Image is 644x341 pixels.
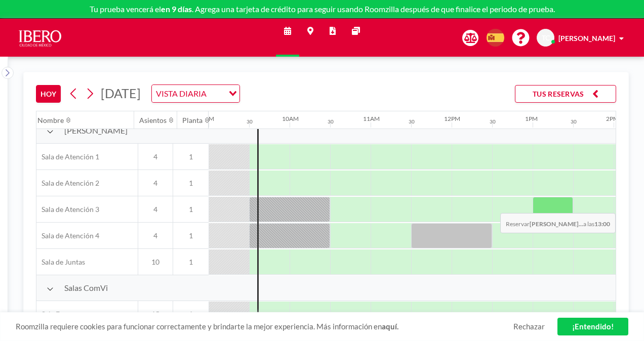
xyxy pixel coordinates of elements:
a: ¡Entendido! [557,318,628,335]
span: [DATE] [101,86,141,101]
span: 1 [173,152,209,161]
span: Sala de Juntas [36,258,85,267]
span: 10 [138,258,173,267]
div: 10AM [282,115,299,122]
span: 15 [138,310,173,319]
span: 4 [138,205,173,214]
b: 13:00 [594,220,610,228]
span: Reservar a las [500,213,616,233]
span: Salas ComVi [64,283,108,293]
span: TC [542,33,550,42]
div: Asientos [139,116,167,125]
div: 12PM [444,115,460,122]
div: 30 [409,118,415,125]
button: HOY [36,85,61,103]
span: 4 [138,231,173,240]
span: 1 [173,205,209,214]
div: Search for option [152,85,239,102]
a: Rechazar [513,322,545,331]
div: 30 [490,118,496,125]
input: Search for option [210,87,223,100]
span: 1 [173,258,209,267]
span: Roomzilla requiere cookies para funcionar correctamente y brindarte la mejor experiencia. Más inf... [16,322,513,331]
div: 2PM [606,115,619,122]
div: 30 [328,118,334,125]
span: Sala de Atención 1 [36,152,99,161]
b: en 9 días [161,4,192,14]
span: Sala de Atención 3 [36,205,99,214]
span: 1 [173,231,209,240]
img: organization-logo [16,28,64,48]
span: [PERSON_NAME] [64,125,128,136]
span: 1 [173,310,209,319]
a: aquí. [382,322,398,331]
div: 30 [247,118,253,125]
div: Nombre [37,116,64,125]
span: 4 [138,179,173,188]
span: Sala de Atención 4 [36,231,99,240]
div: 30 [571,118,577,125]
b: [PERSON_NAME]... [530,220,583,228]
span: [PERSON_NAME] [558,34,615,42]
div: 1PM [525,115,538,122]
button: TUS RESERVAS [515,85,616,103]
div: Planta [182,116,203,125]
span: Sala de Atención 2 [36,179,99,188]
span: 4 [138,152,173,161]
div: 11AM [363,115,380,122]
span: Sala Fu [36,310,64,319]
span: VISTA DIARIA [154,87,209,100]
span: 1 [173,179,209,188]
